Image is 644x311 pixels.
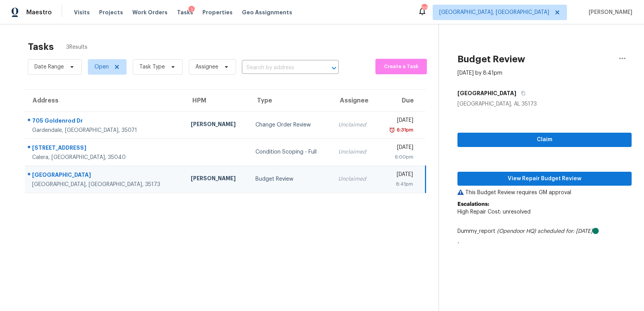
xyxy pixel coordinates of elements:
div: Budget Review [255,175,326,183]
th: Address [25,90,185,111]
div: Calera, [GEOGRAPHIC_DATA], 35040 [32,154,178,161]
span: [GEOGRAPHIC_DATA], [GEOGRAPHIC_DATA] [439,9,549,16]
span: Open [94,63,109,71]
span: Task Type [139,63,165,71]
div: 705 Goldenrod Dr [32,117,178,126]
img: Overdue Alarm Icon [389,126,395,134]
button: Create a Task [375,59,427,74]
span: Maestro [26,9,52,16]
span: View Repair Budget Review [464,174,625,184]
div: [DATE] [384,144,413,153]
div: [STREET_ADDRESS] [32,144,178,154]
span: Geo Assignments [242,9,292,16]
div: [DATE] [384,171,413,180]
button: Copy Address [516,86,527,100]
h2: Budget Review [457,55,525,63]
div: 6:00pm [384,153,413,161]
span: Tasks [177,10,193,15]
th: Type [249,90,332,111]
div: Unclaimed [338,121,371,129]
div: Unclaimed [338,175,371,183]
span: Properties [202,9,233,16]
div: [GEOGRAPHIC_DATA], [GEOGRAPHIC_DATA], 35173 [32,181,178,188]
button: Claim [457,133,632,147]
div: [DATE] by 8:41pm [457,69,502,77]
div: [GEOGRAPHIC_DATA], AL 35173 [457,100,632,108]
h2: Tasks [28,43,54,51]
button: Open [329,63,339,73]
span: Work Orders [132,9,168,16]
span: High Repair Cost: unresolved [457,209,531,215]
span: Projects [99,9,123,16]
button: View Repair Budget Review [457,172,632,186]
span: 3 Results [66,43,87,51]
span: Assignee [195,63,218,71]
div: 20 [421,5,427,12]
i: (Opendoor HQ) [497,229,536,234]
div: Dummy_report [457,227,632,235]
div: [PERSON_NAME] [191,120,243,130]
span: Claim [464,135,625,145]
div: Condition Scoping - Full [255,148,326,156]
p: This Budget Review requires GM approval [457,189,632,197]
input: Search by address [242,62,317,74]
span: Date Range [34,63,64,71]
span: Create a Task [379,62,423,71]
p: - [457,239,632,247]
div: [PERSON_NAME] [191,174,243,184]
div: [DATE] [384,116,413,126]
span: [PERSON_NAME] [586,9,632,16]
b: Escalations: [457,202,489,207]
i: scheduled for: [DATE] [538,229,593,234]
div: 8:41pm [384,180,413,188]
th: HPM [185,90,249,111]
span: Visits [74,9,90,16]
th: Assignee [332,90,377,111]
div: Change Order Review [255,121,326,129]
div: Unclaimed [338,148,371,156]
div: 6:31pm [395,126,413,134]
h5: [GEOGRAPHIC_DATA] [457,89,516,97]
th: Due [377,90,425,111]
div: [GEOGRAPHIC_DATA] [32,171,178,181]
div: Gardendale, [GEOGRAPHIC_DATA], 35071 [32,126,178,134]
div: 1 [188,6,195,14]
